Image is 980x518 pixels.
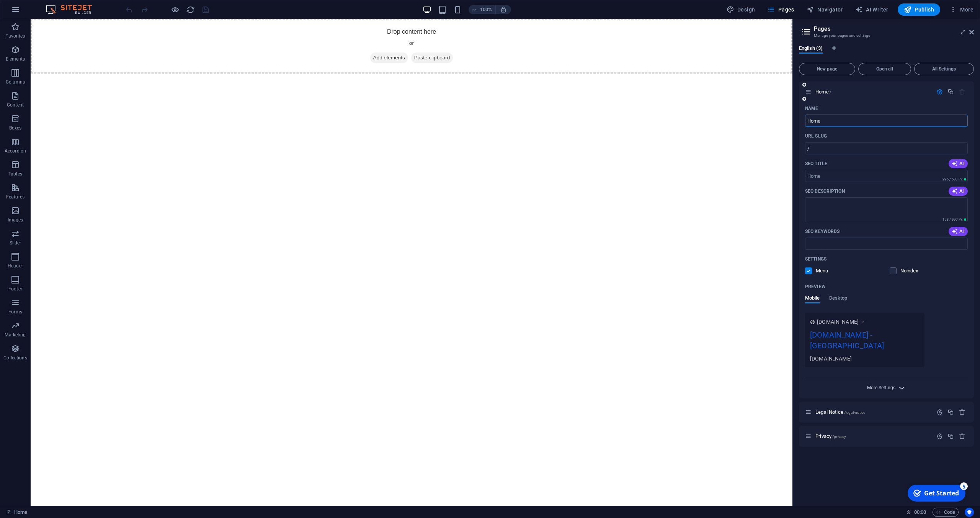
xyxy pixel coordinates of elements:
[947,409,954,415] div: Duplicate
[764,3,797,16] button: Pages
[6,194,24,200] p: Features
[949,159,968,168] button: AI
[805,161,827,167] p: SEO Title
[2,3,60,20] div: Get Started 5 items remaining, 0% complete
[8,171,22,177] p: Tables
[805,256,826,262] p: Settings
[767,6,794,13] span: Pages
[805,284,826,290] p: Preview of your page in search results
[914,508,926,517] span: 00 00
[5,332,26,338] p: Marketing
[724,3,758,16] button: Design
[952,228,965,234] span: AI
[933,508,959,517] button: Code
[904,6,934,13] span: Publish
[946,3,977,16] button: More
[55,1,62,8] div: 5
[805,142,968,154] input: Last part of the URL for this page
[805,105,818,111] p: Name
[810,354,920,362] div: [DOMAIN_NAME]
[804,3,846,16] button: Navigator
[170,5,180,14] button: Click here to leave preview mode and continue editing
[5,148,26,154] p: Accordion
[186,5,195,14] i: Reload page
[959,89,965,95] div: The startpage cannot be deleted
[942,218,962,221] span: 158 / 990 Px
[949,6,973,13] span: More
[829,293,848,304] span: Desktop
[6,508,27,517] a: Click to cancel selection. Double-click to open Pages
[947,89,954,95] div: Duplicate
[8,263,23,269] p: Header
[805,197,968,222] textarea: The text in search results and social media
[817,318,859,326] span: [DOMAIN_NAME]
[724,3,758,16] div: Design (Ctrl+Alt+Y)
[815,409,865,415] span: Click to open page
[855,6,889,13] span: AI Writer
[900,267,925,274] p: Instruct search engines to exclude this page from search results.
[6,79,25,85] p: Columns
[936,508,955,517] span: Code
[727,6,755,13] span: Design
[813,410,933,415] div: Legal Notice/legal-notice
[941,177,968,182] span: Calculated pixel length in search results
[810,329,920,355] div: [DOMAIN_NAME] - [GEOGRAPHIC_DATA]
[807,6,843,13] span: Navigator
[500,6,507,13] i: On resize automatically adjust zoom level to fit chosen device.
[852,3,892,16] button: AI Writer
[813,434,933,439] div: Privacy/privacy
[941,217,968,222] span: Calculated pixel length in search results
[10,240,21,246] p: Slider
[949,227,968,236] button: AI
[814,25,974,32] h2: Pages
[936,433,943,439] div: Settings
[947,433,954,439] div: Duplicate
[898,3,940,16] button: Publish
[44,5,101,14] img: Editor Logo
[813,89,933,94] div: Home/
[952,188,965,194] span: AI
[816,267,841,274] p: Define if you want this page to be shown in auto-generated navigation.
[805,188,845,194] label: The text in search results and social media
[959,433,965,439] div: Remove
[815,433,846,439] span: Click to open page
[936,409,943,415] div: Settings
[9,125,22,131] p: Boxes
[6,56,25,62] p: Elements
[920,509,921,515] span: :
[918,67,970,71] span: All Settings
[802,67,852,71] span: New page
[805,293,820,304] span: Mobile
[805,295,847,310] div: Preview
[949,187,968,196] button: AI
[340,33,377,44] span: Add elements
[8,309,22,315] p: Forms
[805,161,827,167] label: The page title in search results and browser tabs
[867,385,895,390] span: More Settings
[906,508,926,517] h6: Session time
[815,89,831,95] span: Click to open page
[882,383,891,392] button: More Settings
[8,286,22,292] p: Footer
[799,63,855,75] button: New page
[469,5,496,14] button: 100%
[799,44,823,54] span: English (3)
[7,102,24,108] p: Content
[952,161,965,167] span: AI
[844,410,866,415] span: /legal-notice
[799,45,974,60] div: Language Tabs
[959,409,965,415] div: Remove
[805,170,968,182] input: The page title in search results and browser tabs
[805,133,827,139] label: Last part of the URL for this page
[832,434,846,439] span: /privacy
[805,188,845,194] p: SEO Description
[186,5,195,14] button: reload
[480,5,492,14] h6: 100%
[936,89,943,95] div: Settings
[965,508,974,517] button: Usercentrics
[381,33,423,44] span: Paste clipboard
[805,228,840,234] p: SEO Keywords
[862,67,908,71] span: Open all
[858,63,911,75] button: Open all
[805,133,827,139] p: URL SLUG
